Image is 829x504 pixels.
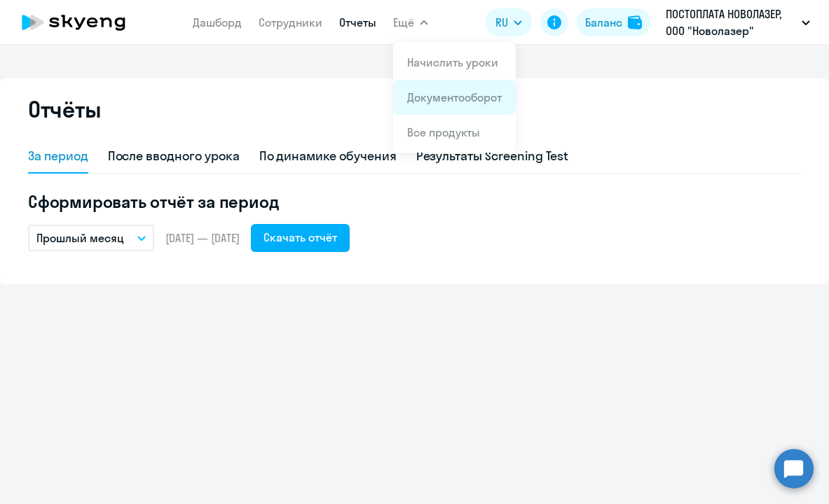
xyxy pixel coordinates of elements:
button: ПОСТОПЛАТА НОВОЛАЗЕР, ООО "Новолазер" [659,6,817,39]
div: После вводного урока [108,147,240,165]
div: Результаты Screening Test [416,147,569,165]
div: Скачать отчёт [263,229,337,246]
a: Отчеты [339,15,376,29]
h2: Отчёты [28,95,101,123]
p: ПОСТОПЛАТА НОВОЛАЗЕР, ООО "Новолазер" [666,6,796,39]
a: Дашборд [193,15,242,29]
div: По динамике обучения [259,147,397,165]
span: RU [495,14,508,31]
a: Начислить уроки [407,55,498,69]
a: Сотрудники [259,15,322,29]
div: Баланс [585,14,622,31]
img: balance [628,15,642,29]
span: Ещё [393,14,414,31]
p: Прошлый месяц [36,230,124,246]
button: Ещё [393,8,428,36]
span: [DATE] — [DATE] [165,230,240,246]
div: За период [28,147,88,165]
button: RU [486,8,532,36]
h5: Сформировать отчёт за период [28,190,801,213]
button: Скачать отчёт [251,224,350,252]
a: Все продукты [407,125,480,139]
button: Балансbalance [577,8,650,36]
a: Документооборот [407,90,502,104]
button: Прошлый месяц [28,225,154,251]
